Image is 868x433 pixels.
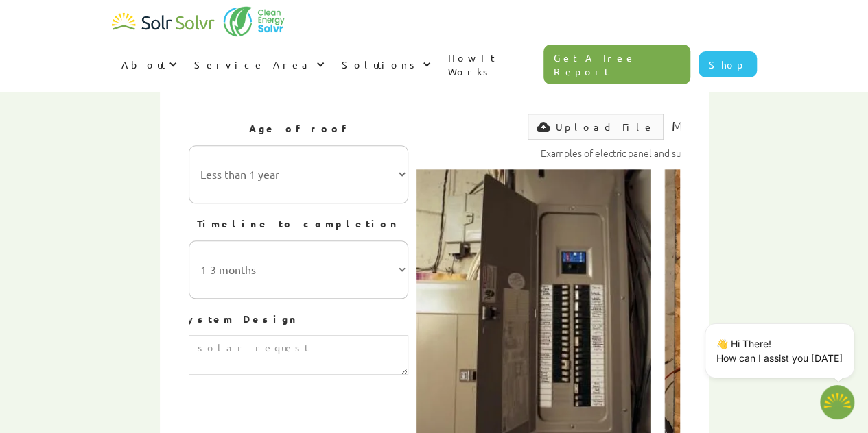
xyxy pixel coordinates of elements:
[342,58,419,71] div: Solutions
[121,58,165,71] div: About
[194,58,313,71] div: Service Area
[556,120,655,134] div: Upload File
[332,44,438,85] div: Solutions
[189,217,409,231] h2: Timeline to completion
[699,51,757,77] a: Shop
[664,113,788,139] div: Max file size 10MB.
[189,122,409,136] h2: Age of roof
[820,385,854,419] button: Open chatbot widget
[185,44,332,85] div: Service Area
[716,336,843,365] p: 👋 Hi There! How can I assist you [DATE]
[438,37,544,92] a: How It Works
[820,385,854,419] img: 1702586718.png
[112,44,185,85] div: About
[543,45,690,84] a: Get A Free Report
